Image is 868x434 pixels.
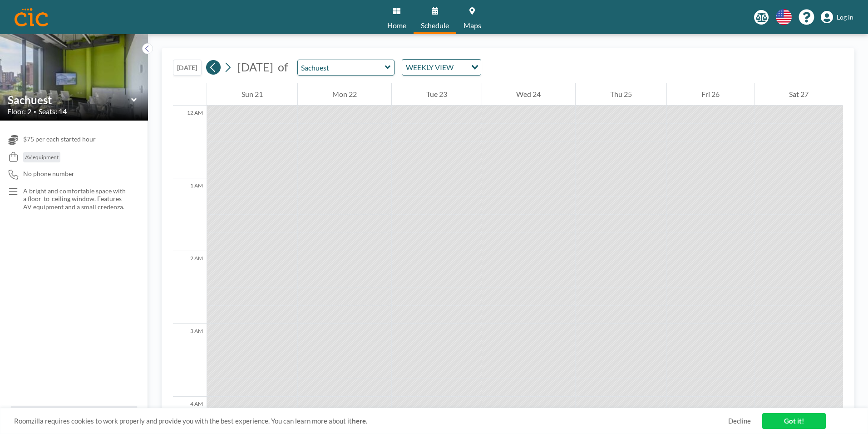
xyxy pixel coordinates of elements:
[755,83,843,106] div: Sat 27
[173,106,207,178] div: 12 AM
[464,22,481,29] span: Maps
[404,61,455,73] span: WEEKLY VIEW
[39,107,67,116] span: Seats: 14
[762,413,826,429] a: Got it!
[7,107,31,116] span: Floor: 2
[402,60,481,75] div: Search for option
[34,109,36,115] span: •
[392,83,482,106] div: Tue 23
[173,251,207,324] div: 2 AM
[667,83,754,106] div: Fri 26
[25,154,59,161] span: AV equipment
[728,417,751,425] a: Decline
[837,13,853,21] span: Log in
[173,324,207,397] div: 3 AM
[821,11,853,24] a: Log in
[387,22,406,29] span: Home
[207,83,297,106] div: Sun 21
[278,60,288,74] span: of
[456,61,466,73] input: Search for option
[421,22,449,29] span: Schedule
[576,83,666,106] div: Thu 25
[173,178,207,251] div: 1 AM
[14,417,728,425] span: Roomzilla requires cookies to work properly and provide you with the best experience. You can lea...
[15,8,48,26] img: organization-logo
[23,187,130,211] p: A bright and comfortable space with a floor-to-ceiling window. Features AV equipment and a small ...
[482,83,576,106] div: Wed 24
[298,83,391,106] div: Mon 22
[237,60,273,74] span: [DATE]
[352,417,367,425] a: here.
[23,170,74,178] span: No phone number
[8,93,131,106] input: Sachuest
[298,60,385,75] input: Sachuest
[173,60,202,76] button: [DATE]
[23,135,96,143] span: $75 per each started hour
[11,406,137,423] button: All resources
